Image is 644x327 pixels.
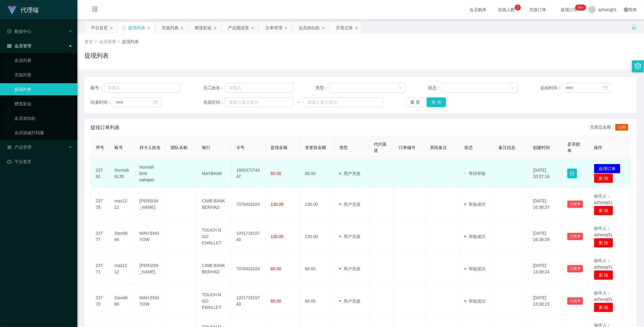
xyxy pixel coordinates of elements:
[594,290,613,302] span: 操作人：azhong01
[7,7,39,12] a: 代理端
[110,221,135,253] td: David666
[7,43,31,48] span: 会员管理
[110,285,135,317] td: David666
[232,188,266,221] td: 7076401024
[515,5,521,11] sup: 2
[91,285,110,317] td: 23770
[558,8,581,12] span: 提现订单
[91,159,110,188] td: 23791
[203,85,225,91] span: 员工姓名：
[271,171,281,176] span: 60.00
[7,145,11,149] i: 图标: appstore-o
[339,234,360,239] span: 用户充值
[464,171,485,176] span: 等待审核
[202,145,210,150] span: 银行
[7,156,72,168] a: 图标: dashboard平台首页
[631,24,637,30] i: 图标: unlock
[541,85,562,91] span: 起始时间：
[567,142,580,153] span: 是否锁单
[300,285,335,317] td: 60.00
[232,159,266,188] td: 160037274447
[14,127,72,139] a: 会员加减打码量
[604,86,608,90] i: 图标: calendar
[567,201,583,208] button: 已锁单
[110,188,135,221] td: mas1212
[95,39,97,44] span: /
[91,188,110,221] td: 23778
[624,8,628,12] i: 图标: global
[430,145,447,150] span: 系统备注
[7,44,11,48] i: 图标: table
[228,22,249,33] div: 产品预设置
[7,29,31,34] span: 数据中心
[594,226,613,237] span: 操作人：azhong01
[232,285,266,317] td: 120171615740
[265,22,282,33] div: 注单管理
[528,188,563,221] td: [DATE] 16:38:37
[567,297,583,305] button: 已锁单
[135,188,166,221] td: [PERSON_NAME]
[162,22,178,33] div: 充值列表
[195,22,212,33] div: 赠送彩金
[197,253,232,285] td: CIMB BANK BERHAD
[225,83,293,93] input: 请输入
[575,5,586,11] sup: 1208
[114,145,123,150] span: 账号
[91,221,110,253] td: 23777
[300,253,335,285] td: 60.00
[232,221,266,253] td: 120171615740
[135,221,166,253] td: MAH ENG YOW
[293,99,304,106] span: ~
[96,145,104,150] span: 序号
[406,97,425,107] button: 重 置
[14,69,72,81] a: 充值列表
[339,299,360,303] span: 用户充值
[14,54,72,66] a: 会员列表
[225,97,293,107] input: 请输入最小值为
[594,270,613,280] button: 删 除
[300,188,335,221] td: 130.00
[104,83,181,93] input: 请输入
[594,173,613,183] button: 删 除
[528,285,563,317] td: [DATE] 13:38:23
[7,29,11,33] i: 图标: check-circle-o
[517,5,519,11] p: 2
[197,221,232,253] td: TOUCH N GO EWALLET
[495,8,518,12] span: 在线人数
[336,22,353,33] div: 开奖记录
[197,188,232,221] td: CIMB BANK BERHAD
[594,258,613,269] span: 操作人：azhong01
[511,86,514,90] i: 图标: down
[355,26,358,30] i: 图标: close
[213,26,217,30] i: 图标: close
[147,26,151,30] i: 图标: close
[464,234,485,239] span: 审核成功
[464,202,485,207] span: 审核成功
[232,253,266,285] td: 7076401024
[304,97,383,107] input: 请输入最大值为
[399,145,416,150] span: 订单编号
[110,253,135,285] td: mas1212
[85,51,109,60] h1: 提现列表
[339,145,348,150] span: 类型
[128,22,145,33] div: 提现列表
[236,145,245,150] span: 卡号
[271,145,287,150] span: 提现金额
[21,0,39,20] h1: 代理端
[135,285,166,317] td: MAH ENG YOW
[91,124,120,131] span: 提现订单列表
[139,145,161,150] span: 持卡人姓名
[594,206,613,215] button: 删 除
[305,145,326,150] span: 变更前金额
[464,145,473,150] span: 状态
[85,0,105,20] i: 图标: menu-fold
[528,253,563,285] td: [DATE] 13:39:24
[339,266,360,271] span: 用户充值
[91,85,104,91] span: 账号：
[251,26,255,30] i: 图标: close
[528,221,563,253] td: [DATE] 16:38:29
[122,26,126,30] i: 图标: sync
[322,26,325,30] i: 图标: close
[567,233,583,240] button: 已锁单
[300,221,335,253] td: 130.00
